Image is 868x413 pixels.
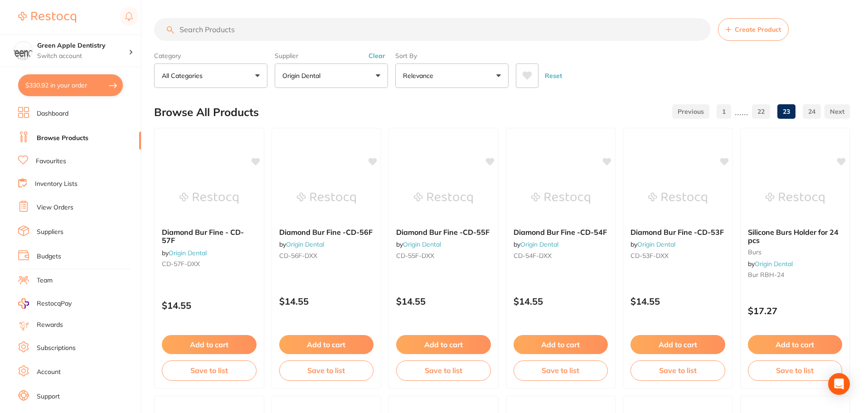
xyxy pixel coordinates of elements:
[630,252,669,260] span: CD-53F-DXX
[396,335,491,354] button: Add to cart
[630,335,725,354] button: Add to cart
[162,249,207,257] span: by
[542,63,565,88] button: Reset
[18,298,72,309] a: RestocqPay
[297,175,356,221] img: Diamond Bur Fine -CD-56F
[162,228,244,245] span: Diamond Bur Fine - CD-57F
[630,240,675,248] span: by
[279,240,324,248] span: by
[279,252,317,260] span: CD-56F-DXX
[154,63,267,88] button: All Categories
[396,360,491,380] button: Save to list
[828,373,850,395] div: Open Intercom Messenger
[37,299,72,308] span: RestocqPay
[154,106,259,119] h2: Browse All Products
[531,175,590,221] img: Diamond Bur Fine -CD-54F
[395,52,509,60] label: Sort By
[169,249,207,257] a: Origin Dental
[18,74,123,96] button: $330.92 in your order
[275,52,388,60] label: Supplier
[748,260,793,268] span: by
[18,12,76,23] img: Restocq Logo
[403,71,437,80] p: Relevance
[514,296,608,306] p: $14.55
[162,71,206,80] p: All Categories
[154,52,267,60] label: Category
[396,240,441,248] span: by
[37,392,60,401] a: Support
[179,175,238,221] img: Diamond Bur Fine - CD-57F
[514,252,552,260] span: CD-54F-DXX
[279,228,374,236] b: Diamond Bur Fine -CD-56F
[286,240,324,248] a: Origin Dental
[396,252,434,260] span: CD-55F-DXX
[396,296,491,306] p: $14.55
[35,180,78,189] a: Inventory Lists
[162,300,257,311] p: $14.55
[162,360,257,380] button: Save to list
[18,7,76,28] a: Restocq Logo
[279,335,374,354] button: Add to cart
[403,240,441,248] a: Origin Dental
[648,175,707,221] img: Diamond Bur Fine -CD-53F
[630,228,725,236] b: Diamond Bur Fine -CD-53F
[718,18,789,41] button: Create Product
[514,240,558,248] span: by
[18,298,29,309] img: RestocqPay
[630,228,724,237] span: Diamond Bur Fine -CD-53F
[37,276,53,285] a: Team
[735,26,781,33] span: Create Product
[777,102,795,121] a: 23
[520,240,558,248] a: Origin Dental
[366,52,388,60] button: Clear
[37,321,63,330] a: Rewards
[735,107,748,117] p: ......
[37,344,76,353] a: Subscriptions
[37,368,61,377] a: Account
[279,360,374,380] button: Save to list
[748,228,839,245] span: Silicone Burs Holder for 24 pcs
[748,306,843,316] p: $17.27
[282,71,324,80] p: Origin Dental
[162,260,200,268] span: CD-57F-DXX
[162,335,257,354] button: Add to cart
[717,102,731,121] a: 1
[396,228,491,236] b: Diamond Bur Fine -CD-55F
[748,271,784,279] span: Bur RBH-24
[162,228,257,245] b: Diamond Bur Fine - CD-57F
[279,228,373,237] span: Diamond Bur Fine -CD-56F
[748,335,843,354] button: Add to cart
[637,240,675,248] a: Origin Dental
[275,63,388,88] button: Origin Dental
[748,248,843,256] small: burs
[37,109,68,118] a: Dashboard
[514,335,608,354] button: Add to cart
[37,228,63,237] a: Suppliers
[14,42,32,60] img: Green Apple Dentistry
[37,134,88,143] a: Browse Products
[514,360,608,380] button: Save to list
[514,228,607,237] span: Diamond Bur Fine -CD-54F
[766,175,824,221] img: Silicone Burs Holder for 24 pcs
[37,203,73,212] a: View Orders
[37,52,129,61] p: Switch account
[36,157,66,166] a: Favourites
[279,296,374,306] p: $14.55
[414,175,473,221] img: Diamond Bur Fine -CD-55F
[154,18,711,41] input: Search Products
[37,252,61,261] a: Budgets
[630,296,725,306] p: $14.55
[37,41,129,50] h4: Green Apple Dentistry
[755,260,793,268] a: Origin Dental
[396,228,490,237] span: Diamond Bur Fine -CD-55F
[514,228,608,236] b: Diamond Bur Fine -CD-54F
[752,102,770,121] a: 22
[803,102,821,121] a: 24
[395,63,509,88] button: Relevance
[748,228,843,245] b: Silicone Burs Holder for 24 pcs
[630,360,725,380] button: Save to list
[748,360,843,380] button: Save to list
